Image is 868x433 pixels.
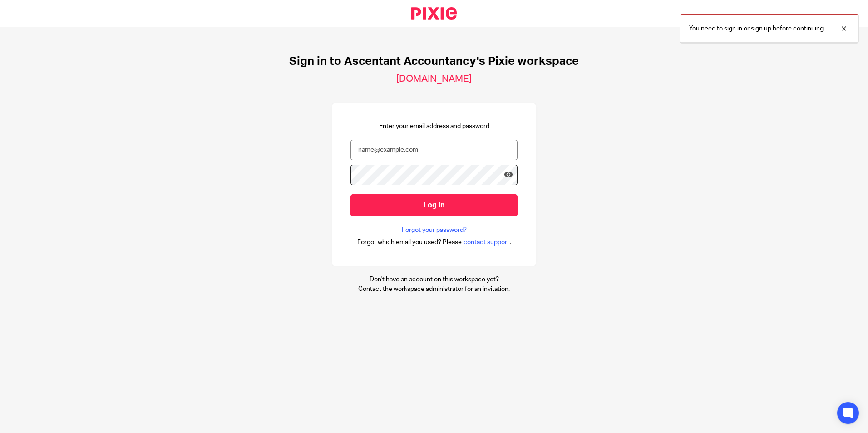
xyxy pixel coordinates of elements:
[396,73,472,85] h2: [DOMAIN_NAME]
[289,54,579,69] h1: Sign in to Ascentant Accountancy's Pixie workspace
[357,238,462,247] span: Forgot which email you used? Please
[402,226,467,235] a: Forgot your password?
[357,237,511,247] div: .
[358,275,510,284] p: Don't have an account on this workspace yet?
[358,285,510,294] p: Contact the workspace administrator for an invitation.
[464,238,509,247] span: contact support
[689,24,825,33] p: You need to sign in or sign up before continuing.
[350,140,518,160] input: name@example.com
[350,194,518,216] input: Log in
[379,122,489,131] p: Enter your email address and password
